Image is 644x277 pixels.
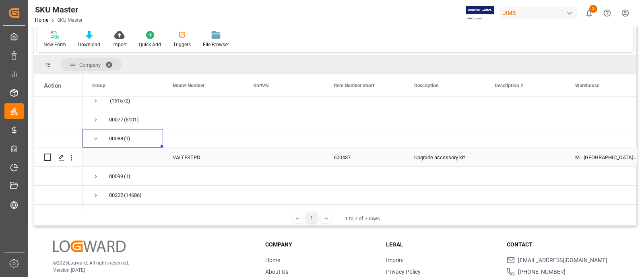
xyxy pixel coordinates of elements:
[44,82,61,89] div: Action
[265,269,288,275] a: About Us
[118,205,130,224] span: (243)
[34,91,83,110] div: Press SPACE to select this row.
[414,83,439,88] span: Description
[43,41,66,48] div: New Form
[34,167,83,186] div: Press SPACE to select this row.
[35,4,83,16] div: SKU Master
[580,4,598,22] button: show 3 new notifications
[518,256,607,265] span: [EMAIL_ADDRESS][DOMAIN_NAME]
[92,83,105,88] span: Group
[324,148,405,166] div: 600437
[124,111,139,129] span: (6101)
[109,205,118,224] div: 222
[124,167,130,186] span: (1)
[495,83,523,88] span: Description 2
[109,111,123,129] div: 00077
[598,4,616,22] button: Help Center
[78,41,100,48] div: Download
[173,41,191,48] div: Triggers
[34,110,83,129] div: Press SPACE to select this row.
[500,5,580,21] button: JIMS
[386,240,497,249] h3: Legal
[163,148,244,166] div: VALTESTPD
[34,205,83,224] div: Press SPACE to select this row.
[265,257,280,263] a: Home
[109,167,123,186] div: 00099
[265,240,376,249] h3: Company
[173,83,204,88] span: Model Number
[386,269,421,275] a: Privacy Policy
[575,83,599,88] span: Warehouse
[35,17,48,23] a: Home
[307,213,317,223] div: 1
[507,240,617,249] h3: Contact
[34,129,83,148] div: Press SPACE to select this row.
[203,41,229,48] div: File Browser
[110,92,130,110] span: (161572)
[405,148,485,166] div: Upgrade accessory kit
[79,62,101,68] span: Company
[466,6,494,20] img: Exertis%20JAM%20-%20Email%20Logo.jpg_1722504956.jpg
[345,215,380,223] div: 1 to 7 of 7 rows
[518,268,566,276] span: [PHONE_NUMBER]
[589,5,597,13] span: 3
[53,259,245,267] p: © 2025 Logward. All rights reserved.
[53,267,245,274] p: Version [DATE]
[334,83,374,88] span: Item Number Short
[386,257,404,263] a: Imprint
[500,7,577,19] div: JIMS
[124,129,130,148] span: (1)
[34,148,83,167] div: Press SPACE to select this row.
[139,41,161,48] div: Quick Add
[109,129,123,148] div: 00088
[124,186,142,205] span: (14686)
[34,186,83,205] div: Press SPACE to select this row.
[53,240,126,252] img: Logward Logo
[109,186,123,205] div: 00222
[253,83,268,88] span: XrefVN
[112,41,127,48] div: Import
